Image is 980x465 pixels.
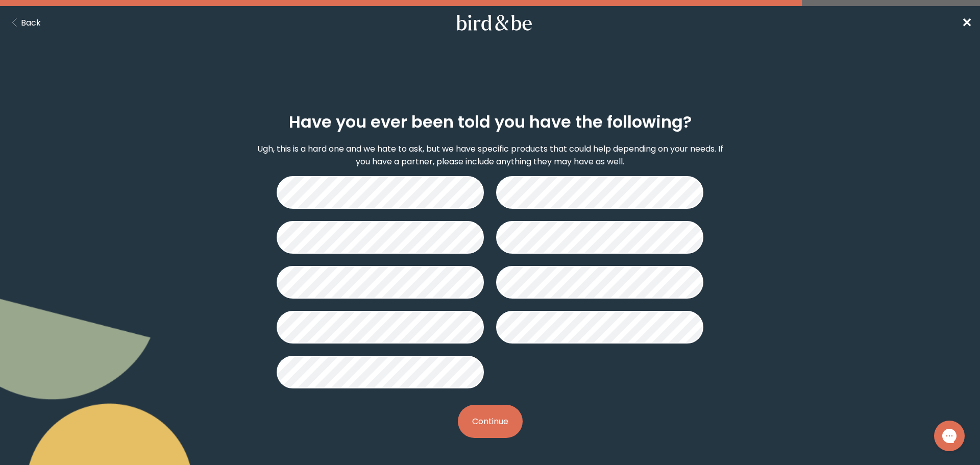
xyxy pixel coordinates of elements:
[458,405,523,438] button: Continue
[962,14,972,31] span: ✕
[8,16,41,29] button: Back Button
[962,14,972,32] a: ✕
[929,417,970,455] iframe: Gorgias live chat messenger
[253,142,727,168] p: Ugh, this is a hard one and we hate to ask, but we have specific products that could help dependi...
[289,110,692,134] h2: Have you ever been told you have the following?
